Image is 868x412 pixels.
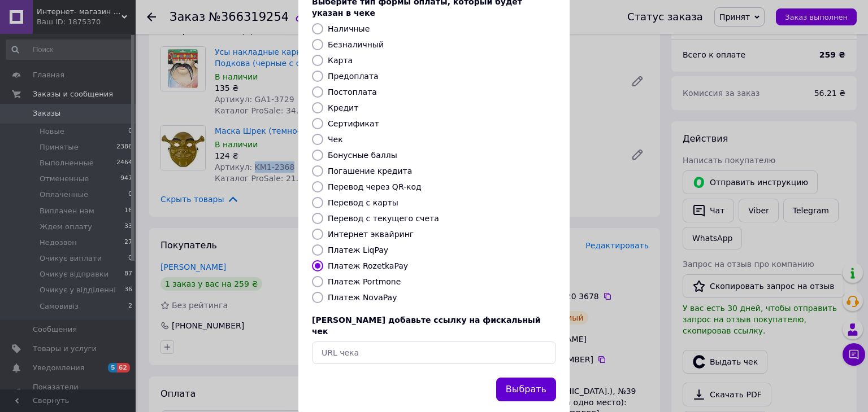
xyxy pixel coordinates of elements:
button: Выбрать [496,378,556,402]
label: Интернет эквайринг [328,230,414,239]
label: Кредит [328,103,358,112]
label: Безналичный [328,40,384,49]
input: URL чека [312,341,556,364]
label: Предоплата [328,72,379,81]
label: Платеж Portmone [328,277,401,286]
label: Платеж LiqPay [328,246,388,255]
span: [PERSON_NAME] добавьте ссылку на фискальный чек [312,315,541,336]
label: Чек [328,135,343,144]
label: Постоплата [328,87,377,97]
label: Бонусные баллы [328,151,397,160]
label: Перевод через QR-код [328,182,422,191]
label: Погашение кредита [328,166,412,176]
label: Платеж NovaPay [328,293,397,302]
label: Платеж RozetkaPay [328,261,408,270]
label: Сертификат [328,119,379,128]
label: Карта [328,56,353,65]
label: Перевод с текущего счета [328,214,439,223]
label: Перевод с карты [328,198,398,207]
label: Наличные [328,24,370,33]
